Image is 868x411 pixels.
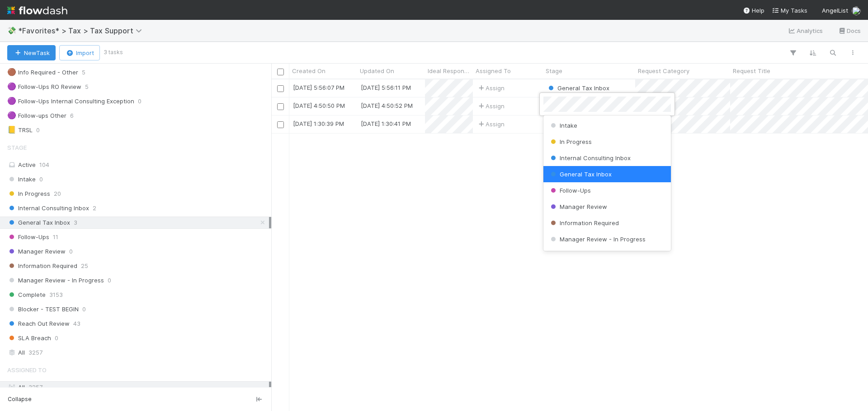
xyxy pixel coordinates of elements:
[549,203,607,210] span: Manager Review
[549,138,592,145] span: In Progress
[549,171,612,178] span: General Tax Inbox
[549,236,646,243] span: Manager Review - In Progress
[549,219,619,226] span: Information Required
[549,122,577,129] span: Intake
[549,154,631,162] span: Internal Consulting Inbox
[549,187,591,194] span: Follow-Ups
